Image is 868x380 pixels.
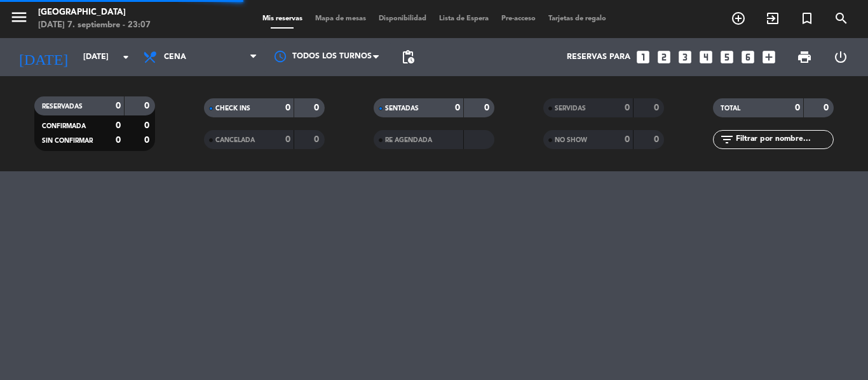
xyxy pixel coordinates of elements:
i: exit_to_app [765,11,780,26]
i: arrow_drop_down [118,49,133,65]
i: looks_5 [719,49,735,65]
i: looks_two [656,49,672,65]
strong: 0 [654,135,661,144]
span: Mapa de mesas [309,15,372,22]
i: filter_list [719,132,735,147]
strong: 0 [654,103,661,112]
i: add_box [761,49,777,65]
i: looks_6 [740,49,756,65]
strong: 0 [116,102,121,110]
span: Cena [164,53,186,62]
strong: 0 [795,103,800,112]
div: [GEOGRAPHIC_DATA] [38,6,151,19]
strong: 0 [824,103,831,112]
span: Disponibilidad [372,15,433,22]
strong: 0 [144,121,152,130]
span: Pre-acceso [495,15,542,22]
span: SERVIDAS [555,105,586,112]
span: print [797,49,812,65]
strong: 0 [144,102,152,110]
span: SENTADAS [385,105,419,112]
i: menu [10,8,29,27]
i: [DATE] [10,43,77,71]
span: SIN CONFIRMAR [42,138,93,144]
strong: 0 [314,135,322,144]
button: menu [10,8,29,31]
span: CANCELADA [215,137,255,143]
span: NO SHOW [555,137,587,143]
strong: 0 [455,103,460,112]
i: add_circle_outline [731,11,746,26]
strong: 0 [116,136,121,145]
i: looks_4 [698,49,714,65]
strong: 0 [625,103,630,112]
i: looks_one [635,49,651,65]
i: search [834,11,849,26]
span: TOTAL [721,105,740,112]
strong: 0 [144,136,152,145]
strong: 0 [285,103,290,112]
span: Tarjetas de regalo [542,15,613,22]
div: LOG OUT [822,38,858,76]
i: power_settings_new [833,49,848,65]
span: Reservas para [567,53,630,62]
span: pending_actions [400,49,416,65]
input: Filtrar por nombre... [735,133,833,147]
strong: 0 [314,103,322,112]
span: Lista de Espera [433,15,495,22]
i: looks_3 [677,49,693,65]
div: [DATE] 7. septiembre - 23:07 [38,19,151,32]
span: CHECK INS [215,105,250,112]
span: RE AGENDADA [385,137,432,143]
span: CONFIRMADA [42,123,86,129]
strong: 0 [116,121,121,130]
i: turned_in_not [799,11,815,26]
strong: 0 [285,135,290,144]
strong: 0 [484,103,492,112]
strong: 0 [625,135,630,144]
span: RESERVADAS [42,103,83,110]
span: Mis reservas [256,15,309,22]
